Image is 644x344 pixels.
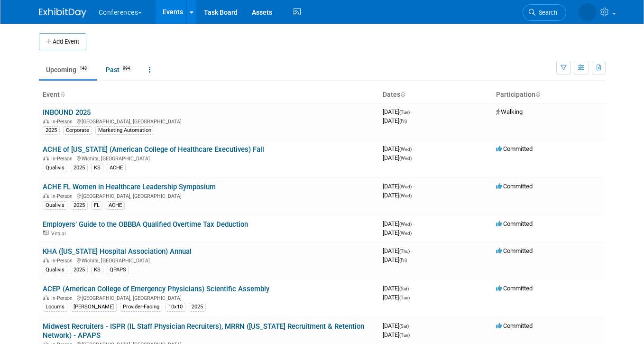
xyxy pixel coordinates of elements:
span: - [411,108,413,115]
div: Locums [43,303,67,311]
span: Committed [496,220,533,227]
span: - [411,247,413,254]
span: (Wed) [399,193,412,198]
span: (Sat) [399,286,409,291]
div: 2025 [71,266,88,274]
div: FL [91,201,102,210]
a: Sort by Event Name [60,91,64,98]
span: 994 [120,65,133,72]
a: Employers’ Guide to the OBBBA Qualified Overtime Tax Deduction [43,220,248,229]
div: [GEOGRAPHIC_DATA], [GEOGRAPHIC_DATA] [43,117,375,125]
span: In-Person [51,156,75,162]
a: Search [523,4,566,21]
span: [DATE] [383,108,413,115]
span: (Wed) [399,222,412,227]
div: Corporate [63,126,92,135]
div: Wichita, [GEOGRAPHIC_DATA] [43,154,375,162]
span: In-Person [51,119,75,125]
th: Event [39,87,379,103]
span: [DATE] [383,285,412,292]
span: [DATE] [383,247,413,254]
img: In-Person Event [43,295,49,300]
th: Participation [492,87,606,103]
span: (Fri) [399,258,407,263]
div: QPAPS [107,266,129,274]
span: In-Person [51,193,75,199]
span: In-Person [51,295,75,301]
div: Provider-Facing [120,303,162,311]
span: Committed [496,183,533,190]
span: Committed [496,247,533,254]
img: In-Person Event [43,193,49,198]
span: (Wed) [399,147,412,152]
div: 2025 [71,164,88,172]
div: Qualivis [43,266,67,274]
img: ExhibitDay [39,8,86,18]
span: (Tue) [399,295,410,300]
span: Committed [496,322,533,329]
span: [DATE] [383,322,412,329]
img: In-Person Event [43,258,49,262]
span: - [413,220,414,227]
button: Add Event [39,33,86,50]
div: 2025 [189,303,206,311]
span: [DATE] [383,192,412,199]
div: Marketing Automation [95,126,154,135]
span: (Tue) [399,333,410,338]
div: [GEOGRAPHIC_DATA], [GEOGRAPHIC_DATA] [43,294,375,301]
div: Qualivis [43,164,67,172]
a: Sort by Start Date [400,91,405,98]
div: 10x10 [166,303,185,311]
img: Virtual Event [43,231,49,235]
div: ACHE [106,201,125,210]
img: In-Person Event [43,156,49,160]
span: (Fri) [399,119,407,124]
span: Walking [496,108,523,115]
a: KHA ([US_STATE] Hospital Association) Annual [43,247,192,256]
a: ACHE of [US_STATE] (American College of Healthcare Executives) Fall [43,145,264,154]
span: (Thu) [399,249,410,254]
div: [PERSON_NAME] [71,303,117,311]
div: 2025 [43,126,60,135]
span: [DATE] [383,145,414,152]
span: Virtual [51,231,68,237]
a: INBOUND 2025 [43,108,91,117]
span: (Tue) [399,110,410,115]
div: ACHE [107,164,126,172]
div: KS [91,164,103,172]
a: ACHE FL Women in Healthcare Leadership Symposium [43,183,216,191]
div: 2025 [71,201,88,210]
span: (Sat) [399,324,409,329]
span: [DATE] [383,294,410,301]
span: Committed [496,145,533,152]
div: KS [91,266,103,274]
span: - [413,183,414,190]
img: Mel Liwanag [579,3,597,21]
span: [DATE] [383,117,407,124]
a: Upcoming148 [39,61,97,79]
a: ACEP (American College of Emergency Physicians) Scientific Assembly [43,285,269,293]
span: 148 [77,65,90,72]
span: [DATE] [383,220,414,227]
th: Dates [379,87,492,103]
div: Wichita, [GEOGRAPHIC_DATA] [43,256,375,264]
span: [DATE] [383,256,407,263]
div: [GEOGRAPHIC_DATA], [GEOGRAPHIC_DATA] [43,192,375,199]
img: In-Person Event [43,119,49,123]
span: - [410,322,412,329]
span: (Wed) [399,184,412,189]
span: (Wed) [399,231,412,236]
span: Committed [496,285,533,292]
a: Past994 [99,61,140,79]
a: Midwest Recruiters - ISPR (IL Staff Physician Recruiters), MRRN ([US_STATE] Recruitment & Retenti... [43,322,364,340]
span: [DATE] [383,154,412,161]
span: In-Person [51,258,75,264]
span: (Wed) [399,156,412,161]
div: Qualivis [43,201,67,210]
span: - [413,145,414,152]
span: - [410,285,412,292]
span: [DATE] [383,183,414,190]
span: Search [535,9,557,16]
span: [DATE] [383,229,412,236]
a: Sort by Participation Type [535,91,540,98]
